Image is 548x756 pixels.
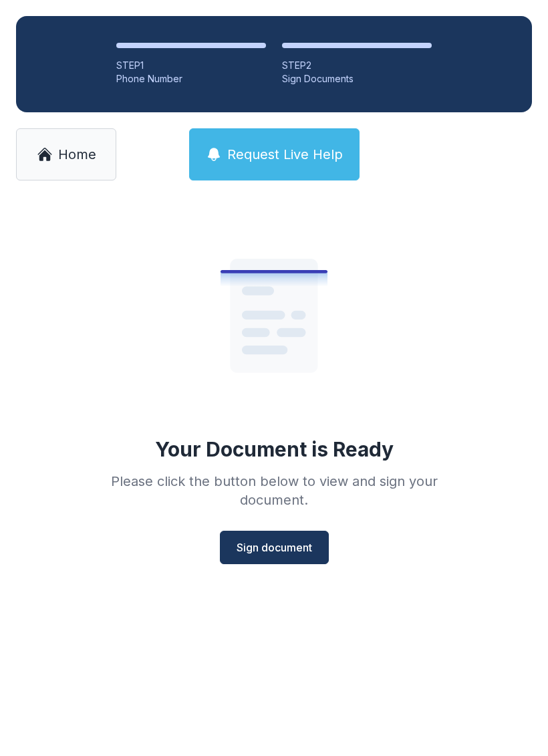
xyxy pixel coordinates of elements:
span: Request Live Help [227,145,343,164]
span: Sign document [237,539,312,555]
div: Phone Number [116,72,266,86]
div: Your Document is Ready [155,437,394,461]
div: STEP 1 [116,59,266,72]
div: Please click the button below to view and sign your document. [82,472,466,509]
div: Sign Documents [282,72,432,86]
div: STEP 2 [282,59,432,72]
span: Home [58,145,96,164]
